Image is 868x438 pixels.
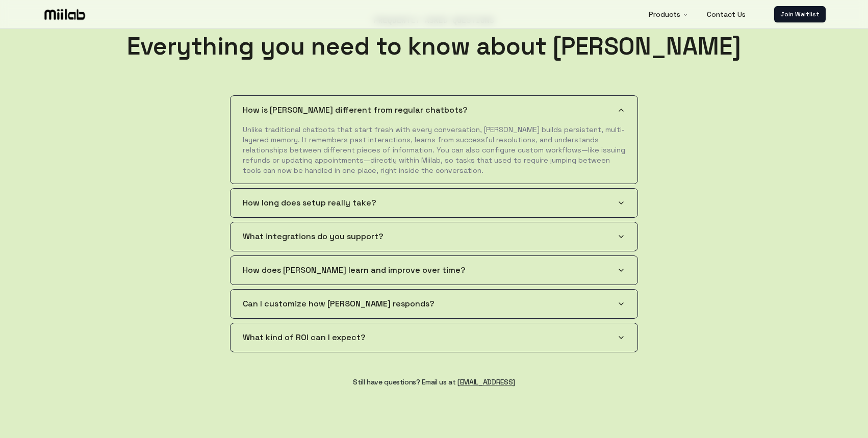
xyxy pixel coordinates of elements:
[243,298,435,310] span: Can I customize how [PERSON_NAME] responds?
[774,6,826,22] a: Join Waitlist
[641,4,697,24] button: Products
[116,377,752,387] h4: Still have questions? Email us at
[231,124,637,184] div: Unlike traditional chatbots that start fresh with every conversation, [PERSON_NAME] builds persis...
[457,377,515,387] a: [EMAIL_ADDRESS]
[641,4,754,24] nav: Main
[243,230,384,243] span: What integrations do you support?
[42,7,87,22] img: Logo
[699,4,754,24] a: Contact Us
[231,96,637,124] button: How is [PERSON_NAME] different from regular chatbots?
[243,104,468,116] span: How is [PERSON_NAME] different from regular chatbots?
[116,34,752,59] h3: Everything you need to know about [PERSON_NAME]
[231,290,637,318] button: Can I customize how [PERSON_NAME] responds?
[243,331,366,344] span: What kind of ROI can I expect?
[231,256,637,285] button: How does [PERSON_NAME] learn and improve over time?
[243,264,466,276] span: How does [PERSON_NAME] learn and improve over time?
[231,222,637,251] button: What integrations do you support?
[231,323,637,352] button: What kind of ROI can I expect?
[231,124,637,184] div: How is [PERSON_NAME] different from regular chatbots?
[231,189,637,217] button: How long does setup really take?
[243,197,376,209] span: How long does setup really take?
